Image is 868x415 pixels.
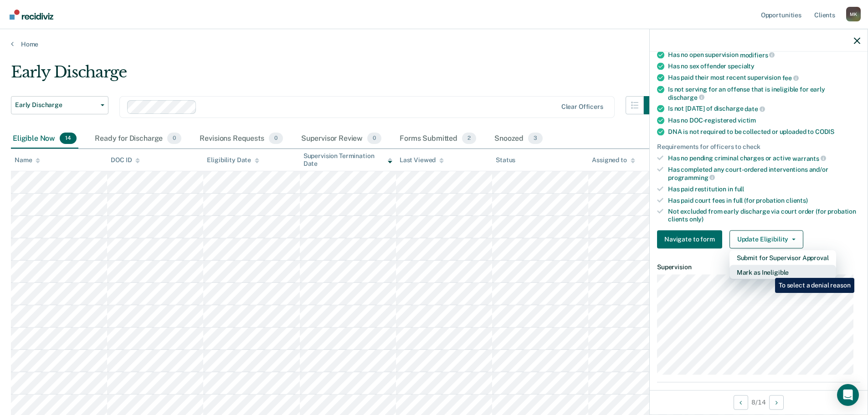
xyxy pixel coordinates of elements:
span: only) [689,215,704,223]
span: 14 [60,133,77,144]
div: Is not serving for an offense that is ineligible for early [668,85,860,101]
span: 0 [269,133,283,144]
div: Ready for Discharge [93,129,183,149]
div: Open Intercom Messenger [837,384,859,406]
div: Has paid restitution in [668,185,860,193]
div: Revisions Requests [198,129,284,149]
div: Eligible Now [11,129,78,149]
span: Early Discharge [15,101,97,109]
div: Supervisor Review [299,129,384,149]
div: Status [496,156,515,164]
span: 3 [528,133,543,144]
div: Has paid their most recent supervision [668,74,860,82]
span: fee [782,74,799,82]
div: DOC ID [111,156,140,164]
button: Profile dropdown button [846,7,861,21]
div: DNA is not required to be collected or uploaded to [668,128,860,135]
div: Forms Submitted [398,129,478,149]
button: Submit for Supervisor Approval [729,250,836,265]
div: Has no DOC-registered [668,116,860,124]
div: Clear officers [561,103,603,111]
span: 0 [167,133,181,144]
button: Mark as Ineligible [729,265,836,279]
span: warrants [792,154,826,162]
div: Has completed any court-ordered interventions and/or [668,166,860,181]
div: M K [846,7,861,21]
span: clients) [786,196,808,204]
img: Recidiviz [10,10,53,20]
span: 0 [367,133,381,144]
div: Last Viewed [400,156,444,164]
span: victim [738,116,756,123]
span: specialty [728,62,755,70]
dt: Supervision [657,263,860,271]
span: discharge [668,93,704,101]
span: programming [668,174,715,181]
button: Navigate to form [657,230,722,248]
div: Has no pending criminal charges or active [668,154,860,162]
div: 8 / 14 [650,390,868,414]
span: CODIS [815,128,834,135]
a: Home [11,40,857,48]
div: Name [15,156,40,164]
button: Next Opportunity [769,395,784,410]
button: Previous Opportunity [734,395,748,410]
div: Has no open supervision [668,51,860,59]
div: Early Discharge [11,63,662,89]
div: Is not [DATE] of discharge [668,105,860,113]
span: full [734,185,744,192]
div: Not excluded from early discharge via court order (for probation clients [668,208,860,223]
div: Eligibility Date [207,156,259,164]
div: Has no sex offender [668,62,860,70]
div: Snoozed [493,129,544,149]
a: Navigate to form link [657,230,726,248]
div: Supervision Termination Date [303,152,392,168]
span: date [745,105,765,113]
div: Requirements for officers to check [657,143,860,150]
button: Update Eligibility [729,230,803,248]
div: Has paid court fees in full (for probation [668,196,860,204]
div: Assigned to [592,156,635,164]
span: modifiers [740,51,775,58]
span: 2 [462,133,476,144]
